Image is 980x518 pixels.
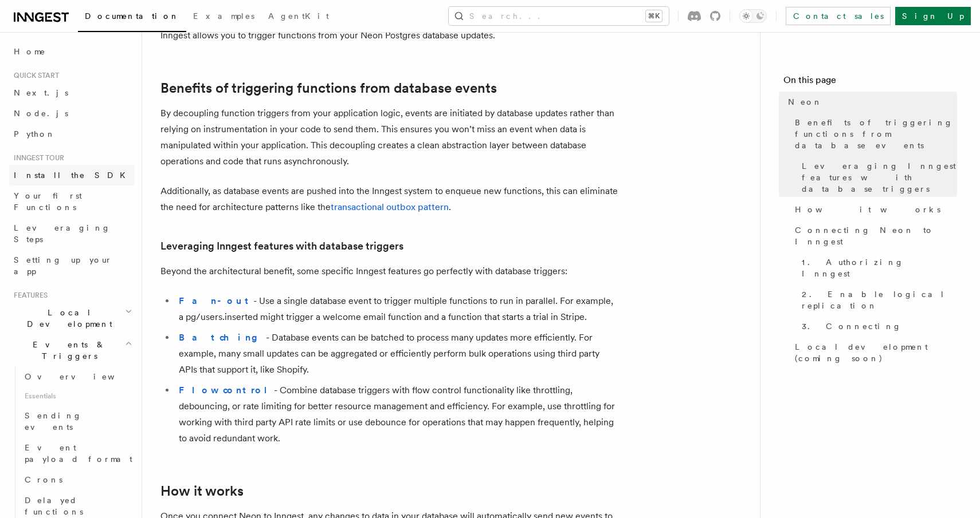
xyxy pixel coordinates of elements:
a: Documentation [78,3,186,32]
span: Documentation [85,11,179,21]
span: How it works [795,204,940,215]
p: By decoupling function triggers from your application logic, events are initiated by database upd... [160,105,619,169]
button: Events & Triggers [9,334,135,366]
a: Leveraging Inngest features with database triggers [160,238,403,254]
span: Features [9,291,48,300]
span: Connecting Neon to Inngest [795,224,957,247]
span: Local development (coming soon) [795,341,957,364]
span: Local Development [9,307,125,330]
a: Examples [186,3,261,31]
span: AgentKit [268,11,329,21]
a: Setting up your app [9,250,135,282]
a: Your first Functions [9,185,135,218]
span: 2. Enable logical replication [802,288,957,311]
button: Local Development [9,302,135,334]
p: Additionally, as database events are pushed into the Inngest system to enqueue new functions, thi... [160,183,619,215]
a: Benefits of triggering functions from database events [160,80,497,96]
span: Install the SDK [14,171,132,180]
a: Contact sales [786,7,891,25]
li: - Use a single database event to trigger multiple functions to run in parallel. For example, a pg... [175,293,619,325]
a: 3. Connecting [797,316,957,337]
h4: On this page [783,73,957,92]
a: Node.js [9,103,135,124]
span: Examples [193,11,254,21]
span: Crons [25,475,62,484]
a: Connecting Neon to Inngest [790,220,957,252]
a: AgentKit [261,3,336,31]
span: Node.js [14,109,68,118]
span: Essentials [20,387,135,405]
a: Leveraging Steps [9,218,135,250]
button: Toggle dark mode [739,9,767,23]
span: Sending events [25,411,82,432]
a: Leveraging Inngest features with database triggers [797,156,957,199]
a: Overview [20,366,135,387]
span: Neon [788,96,822,108]
span: Inngest tour [9,153,64,163]
a: Flow control [179,385,274,396]
span: Benefits of triggering functions from database events [795,117,957,151]
a: Fan-out [179,295,253,306]
a: Python [9,124,135,144]
a: How it works [790,199,957,220]
a: Next.js [9,82,135,103]
a: How it works [160,483,244,499]
kbd: ⌘K [646,10,662,22]
span: 1. Authorizing Inngest [802,256,957,279]
a: Install the SDK [9,165,135,185]
a: Local development (coming soon) [790,337,957,369]
span: Home [14,46,46,57]
p: Inngest allows you to trigger functions from your Neon Postgres database updates. [160,27,619,44]
span: 3. Connecting [802,321,901,332]
a: Home [9,41,135,62]
span: Leveraging Inngest features with database triggers [802,160,957,195]
a: Benefits of triggering functions from database events [790,112,957,156]
span: Python [14,129,56,139]
a: 1. Authorizing Inngest [797,252,957,284]
span: Quick start [9,71,59,80]
span: Setting up your app [14,255,112,276]
span: Your first Functions [14,191,82,212]
a: Neon [783,92,957,112]
span: Events & Triggers [9,339,125,362]
a: Sending events [20,405,135,437]
a: Event payload format [20,437,135,469]
a: Batching [179,332,266,343]
a: Sign Up [895,7,971,25]
span: Event payload format [25,443,132,464]
li: - Database events can be batched to process many updates more efficiently. For example, many smal... [175,330,619,378]
a: transactional outbox pattern [331,201,449,212]
button: Search...⌘K [449,7,669,25]
span: Leveraging Steps [14,223,111,244]
span: Next.js [14,88,68,97]
li: - Combine database triggers with flow control functionality like throttling, debouncing, or rate ... [175,382,619,446]
span: Delayed functions [25,496,83,516]
span: Overview [25,372,143,381]
a: 2. Enable logical replication [797,284,957,316]
p: Beyond the architectural benefit, some specific Inngest features go perfectly with database trigg... [160,263,619,279]
a: Crons [20,469,135,490]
